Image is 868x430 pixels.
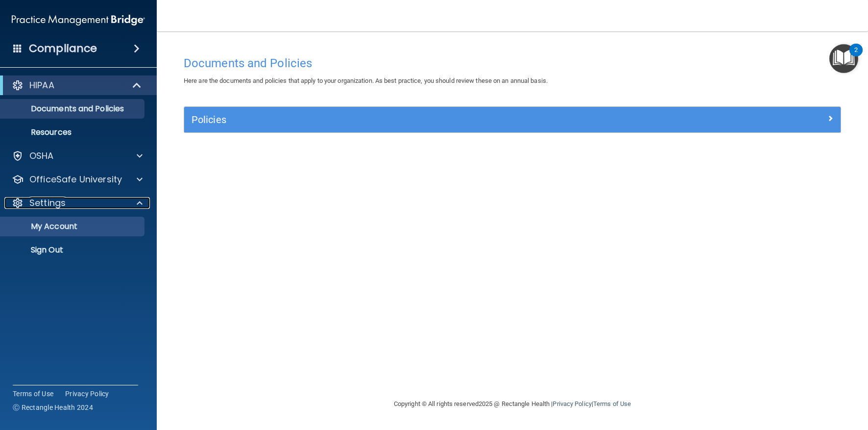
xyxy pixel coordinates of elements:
[829,44,858,73] button: Open Resource Center, 2 new notifications
[12,174,143,185] a: OfficeSafe University
[6,104,140,114] p: Documents and Policies
[184,77,548,84] span: Here are the documents and policies that apply to your organization. As best practice, you should...
[854,50,858,63] div: 2
[65,389,109,399] a: Privacy Policy
[12,150,143,162] a: OSHA
[29,79,54,91] p: HIPAA
[12,79,142,91] a: HIPAA
[12,197,143,209] a: Settings
[334,388,691,420] div: Copyright © All rights reserved 2025 @ Rectangle Health | |
[12,10,145,30] img: PMB logo
[29,174,122,185] p: OfficeSafe University
[13,403,93,412] span: Ⓒ Rectangle Health 2024
[192,112,833,127] a: Policies
[13,389,53,399] a: Terms of Use
[593,400,631,407] a: Terms of Use
[29,197,66,209] p: Settings
[6,222,140,231] p: My Account
[192,114,669,125] h5: Policies
[553,400,591,407] a: Privacy Policy
[6,127,140,137] p: Resources
[6,245,140,255] p: Sign Out
[29,42,97,55] h4: Compliance
[29,150,54,162] p: OSHA
[184,57,841,70] h4: Documents and Policies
